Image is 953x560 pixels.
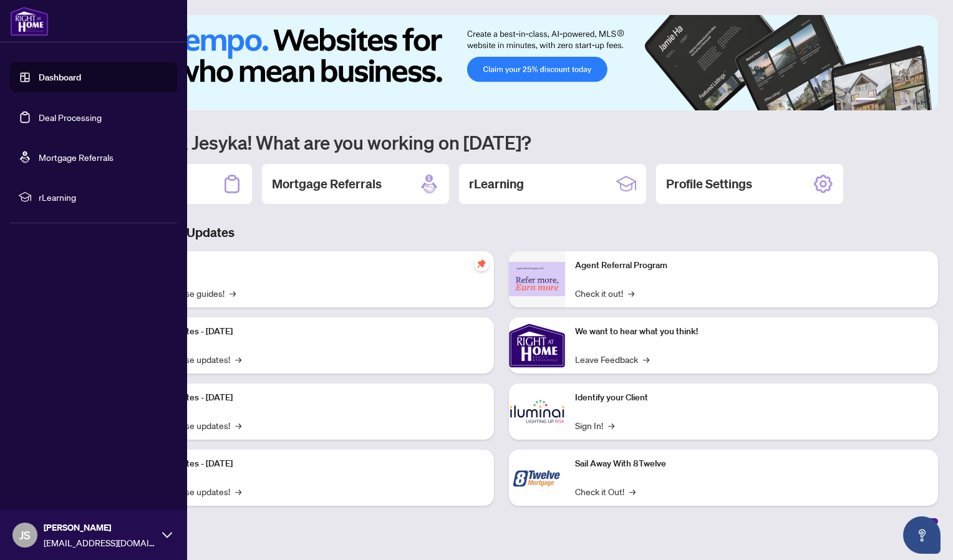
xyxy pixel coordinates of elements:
[509,317,565,374] img: We want to hear what you think!
[39,72,81,83] a: Dashboard
[575,352,649,366] a: Leave Feedback→
[881,98,886,103] button: 2
[575,418,614,432] a: Sign In!→
[629,485,636,498] span: →
[19,526,31,544] span: JS
[575,259,928,273] p: Agent Referral Program
[575,325,928,339] p: We want to hear what you think!
[643,352,649,366] span: →
[628,286,634,300] span: →
[230,286,236,300] span: →
[575,457,928,471] p: Sail Away With 8Twelve
[39,112,102,123] a: Deal Processing
[131,391,484,405] p: Platform Updates - [DATE]
[39,152,114,163] a: Mortgage Referrals
[131,457,484,471] p: Platform Updates - [DATE]
[131,259,484,273] p: Self-Help
[39,190,168,204] span: rLearning
[65,15,938,110] img: Slide 0
[903,516,941,554] button: Open asap
[608,418,614,432] span: →
[235,485,241,498] span: →
[575,485,636,498] a: Check it Out!→
[575,286,634,300] a: Check it out!→
[469,175,524,193] h2: rLearning
[474,256,489,271] span: pushpin
[65,224,938,241] h3: Brokerage & Industry Updates
[891,98,896,103] button: 3
[509,384,565,440] img: Identify your Client
[509,262,565,296] img: Agent Referral Program
[44,536,156,549] span: [EMAIL_ADDRESS][DOMAIN_NAME]
[272,175,382,193] h2: Mortgage Referrals
[235,352,241,366] span: →
[575,391,928,405] p: Identify your Client
[911,98,916,103] button: 5
[235,418,241,432] span: →
[44,521,156,534] span: [PERSON_NAME]
[666,175,752,193] h2: Profile Settings
[901,98,906,103] button: 4
[65,130,938,154] h1: Welcome back Jesyka! What are you working on [DATE]?
[131,325,484,339] p: Platform Updates - [DATE]
[856,98,876,103] button: 1
[509,450,565,506] img: Sail Away With 8Twelve
[10,6,49,36] img: logo
[921,98,926,103] button: 6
